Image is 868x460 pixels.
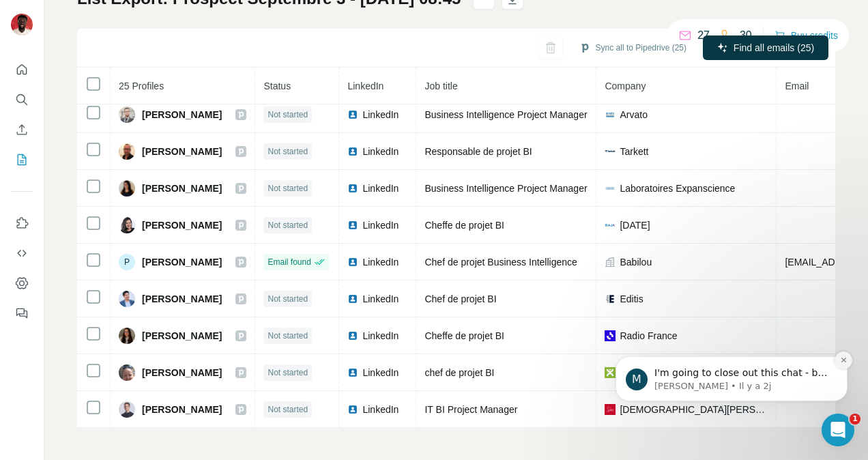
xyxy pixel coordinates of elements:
div: Profile image for Miranda [31,98,53,119]
span: LinkedIn [362,182,399,195]
span: chef de projet BI [424,367,494,378]
span: [PERSON_NAME] [142,255,222,269]
img: LinkedIn logo [347,109,358,120]
span: LinkedIn [362,403,399,416]
span: Not started [267,219,308,231]
img: LinkedIn logo [347,367,358,378]
span: Arvato [620,108,647,121]
button: Find all emails (25) [703,35,828,60]
span: Find all emails (25) [734,41,814,55]
span: Business Intelligence Project Manager [424,183,587,194]
span: LinkedIn [362,366,399,379]
span: Email found [267,256,310,268]
img: LinkedIn logo [347,330,358,341]
span: I'm going to close out this chat - but if you still need us you can re-open at any time :) [59,96,233,134]
img: Avatar [11,14,33,35]
img: Avatar [119,291,135,307]
img: Avatar [119,217,135,233]
span: Laboratoires Expanscience [620,182,735,195]
span: LinkedIn [362,108,399,121]
button: Use Surfe on LinkedIn [11,211,33,235]
img: Avatar [119,106,135,123]
button: Sync all to Pipedrive (25) [570,38,696,58]
p: Message from Miranda, sent Il y a 2j [59,109,235,121]
span: 1 [850,414,860,425]
span: IT BI Project Manager [424,404,517,415]
span: [PERSON_NAME] [142,182,222,195]
div: P [119,254,135,270]
span: LinkedIn [362,255,399,269]
img: LinkedIn logo [347,257,358,268]
span: [DATE] [620,218,650,232]
span: Not started [267,145,308,158]
span: [PERSON_NAME] [142,218,222,232]
span: [PERSON_NAME] [142,108,222,121]
span: Cheffe de projet BI [424,220,504,231]
span: Business Intelligence Project Manager [424,109,587,120]
span: Chef de projet Business Intelligence [424,257,577,268]
span: [PERSON_NAME] [142,403,222,416]
span: [PERSON_NAME] [142,366,222,379]
span: [PERSON_NAME] [142,292,222,306]
span: Not started [267,293,308,305]
span: Chef de projet BI [424,293,496,304]
img: LinkedIn logo [347,293,358,304]
span: LinkedIn [362,218,399,232]
span: Job title [424,81,457,91]
div: message notification from Miranda, Il y a 2j. I'm going to close out this chat - but if you still... [20,85,252,130]
button: Enrich CSV [11,117,33,142]
button: Dashboard [11,271,33,296]
span: [PERSON_NAME] [142,145,222,158]
img: company-logo [605,146,616,157]
img: Avatar [119,143,135,160]
img: company-logo [605,109,616,120]
span: Babilou [620,255,652,269]
img: LinkedIn logo [347,183,358,194]
span: Responsable de projet BI [424,146,532,157]
iframe: Intercom notifications message [595,271,868,423]
span: LinkedIn [347,81,384,91]
button: My lists [11,147,33,172]
img: company-logo [605,183,616,194]
iframe: Intercom live chat [822,414,854,446]
span: Status [263,81,291,91]
span: Not started [267,182,308,195]
button: Use Surfe API [11,241,33,265]
p: 30 [740,27,752,44]
span: [PERSON_NAME] [142,329,222,343]
img: Avatar [119,328,135,344]
button: Dismiss notification [240,81,257,98]
span: Tarkett [620,145,648,158]
img: Avatar [119,364,135,381]
span: LinkedIn [362,145,399,158]
img: Avatar [119,401,135,418]
span: Cheffe de projet BI [424,330,504,341]
img: LinkedIn logo [347,404,358,415]
button: Quick start [11,57,33,82]
span: 25 Profiles [119,81,164,91]
p: 27 [697,27,710,44]
span: Not started [267,403,308,416]
img: LinkedIn logo [347,220,358,231]
button: Search [11,87,33,112]
img: Avatar [119,180,135,197]
span: Not started [267,109,308,121]
span: LinkedIn [362,329,399,343]
button: Feedback [11,301,33,326]
button: Buy credits [775,26,838,45]
span: LinkedIn [362,292,399,306]
img: company-logo [605,220,616,231]
span: Not started [267,366,308,379]
span: Email [785,81,809,91]
span: Not started [267,330,308,342]
img: LinkedIn logo [347,146,358,157]
span: Company [605,81,646,91]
